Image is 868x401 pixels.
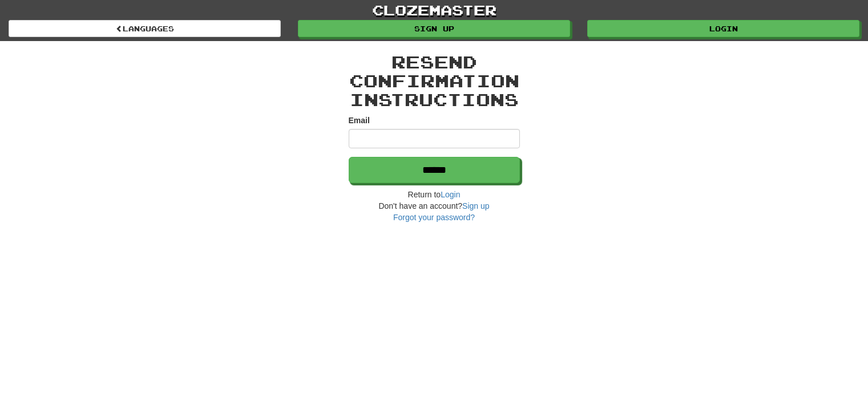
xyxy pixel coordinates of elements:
a: Forgot your password? [393,213,475,222]
a: Login [587,20,859,37]
a: Languages [9,20,281,37]
label: Email [349,115,370,126]
a: Sign up [462,201,489,210]
a: Sign up [298,20,570,37]
a: Login [441,190,460,199]
h2: Resend confirmation instructions [349,52,520,109]
div: Return to Don't have an account? [349,189,520,223]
